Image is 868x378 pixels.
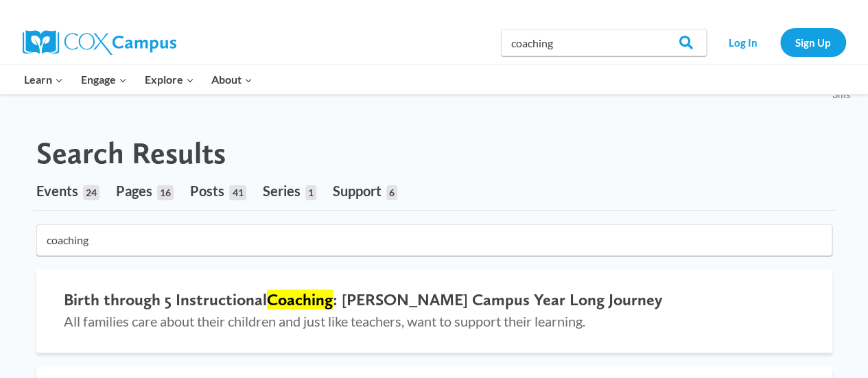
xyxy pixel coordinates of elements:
span: Events [36,182,78,199]
span: All families care about their children and just like teachers, want to support their learning. [64,313,585,329]
span: 24 [83,185,99,200]
a: Posts41 [190,172,246,210]
a: Log In [714,28,773,56]
button: Child menu of Explore [136,65,203,94]
input: Search Cox Campus [501,29,707,56]
a: Events24 [36,172,99,210]
button: Child menu of About [202,65,261,94]
span: Support [333,182,382,199]
span: Posts [190,182,224,199]
a: Sign Up [780,28,846,56]
mark: Coaching [267,290,333,309]
button: Child menu of Learn [16,65,73,94]
span: Pages [116,182,152,199]
span: 6 [386,185,397,200]
nav: Primary Navigation [16,65,261,94]
a: Support6 [333,172,397,210]
input: Search for... [36,224,832,256]
span: 1 [305,185,316,200]
span: Series [263,182,301,199]
span: 41 [229,185,246,200]
h2: Birth through 5 Instructional : [PERSON_NAME] Campus Year Long Journey [64,290,805,310]
span: 16 [157,185,174,200]
a: Birth through 5 InstructionalCoaching: [PERSON_NAME] Campus Year Long Journey All families care a... [36,270,832,353]
h1: Search Results [36,135,226,172]
img: Cox Campus [23,30,176,55]
nav: Secondary Navigation [714,28,846,56]
a: Pages16 [116,172,174,210]
a: Series1 [263,172,316,210]
button: Child menu of Engage [72,65,136,94]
